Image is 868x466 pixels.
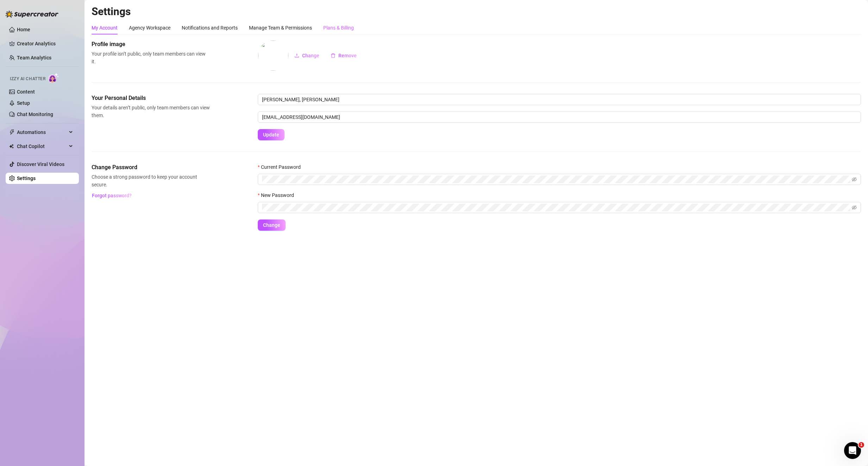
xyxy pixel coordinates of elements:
[302,53,319,58] span: Change
[17,141,67,152] span: Chat Copilot
[258,40,288,71] img: profilePics%2FC6mRLkY924O3C7s7hG8EAurbFNb2.png
[17,89,35,95] a: Content
[262,204,850,211] input: New Password
[258,191,299,199] label: New Password
[258,129,285,140] button: Update
[17,175,36,181] a: Settings
[263,132,279,138] span: Update
[92,40,210,49] span: Profile image
[249,24,312,32] div: Manage Team & Permissions
[844,442,861,459] iframe: Intercom live chat
[92,5,861,18] h2: Settings
[92,50,210,65] span: Your profile isn’t public, only team members can view it.
[294,53,299,58] span: upload
[6,11,58,18] img: logo-BBDzfeDw.svg
[92,94,210,102] span: Your Personal Details
[258,163,305,171] label: Current Password
[129,24,170,32] div: Agency Workspace
[92,163,210,172] span: Change Password
[92,190,132,201] button: Forgot password?
[263,222,280,228] span: Change
[182,24,238,32] div: Notifications and Reports
[17,161,64,167] a: Discover Viral Videos
[17,38,73,49] a: Creator Analytics
[17,111,53,117] a: Chat Monitoring
[92,193,132,198] span: Forgot password?
[325,50,362,61] button: Remove
[92,173,210,189] span: Choose a strong password to keep your account secure.
[858,442,864,448] span: 1
[852,177,857,182] span: eye-invisible
[17,127,67,138] span: Automations
[331,53,336,58] span: delete
[10,76,45,82] span: Izzy AI Chatter
[92,104,210,119] span: Your details aren’t public, only team members can view them.
[289,50,325,61] button: Change
[92,24,118,32] div: My Account
[9,129,15,135] span: thunderbolt
[262,175,850,183] input: Current Password
[258,219,286,231] button: Change
[17,27,30,32] a: Home
[258,94,861,105] input: Enter name
[17,55,51,60] a: Team Analytics
[9,144,14,149] img: Chat Copilot
[852,205,857,210] span: eye-invisible
[338,53,357,58] span: Remove
[323,24,354,32] div: Plans & Billing
[48,73,59,83] img: AI Chatter
[17,100,30,106] a: Setup
[258,111,861,123] input: Enter new email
